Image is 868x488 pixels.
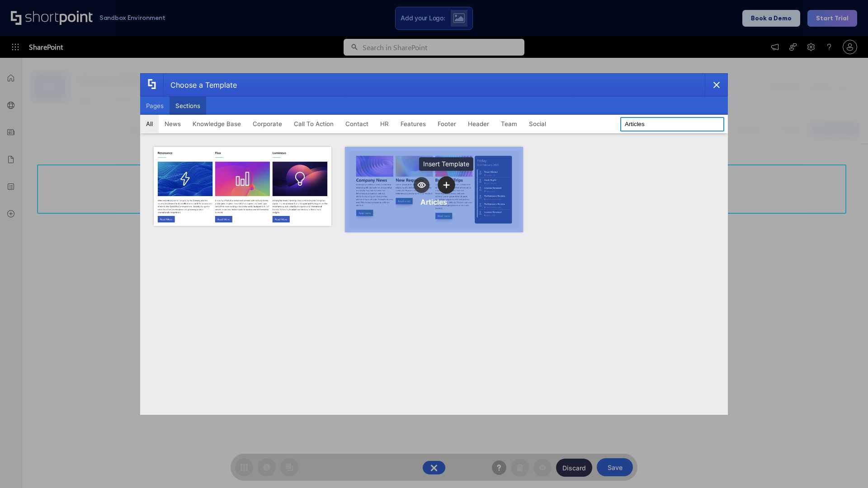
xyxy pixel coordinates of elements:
button: News [159,115,187,133]
div: Articles [420,197,447,206]
button: Contact [340,115,374,133]
button: Call To Action [288,115,340,133]
button: Sections [170,97,206,115]
button: Corporate [247,115,288,133]
iframe: Chat Widget [823,445,868,488]
button: Pages [140,97,170,115]
div: Choose a Template [163,74,237,96]
button: All [140,115,159,133]
button: Footer [432,115,462,133]
button: HR [374,115,395,133]
input: Search [620,117,724,131]
div: template selector [140,73,728,415]
button: Social [523,115,552,133]
button: Header [462,115,495,133]
button: Features [395,115,432,133]
button: Team [495,115,523,133]
button: Knowledge Base [187,115,247,133]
